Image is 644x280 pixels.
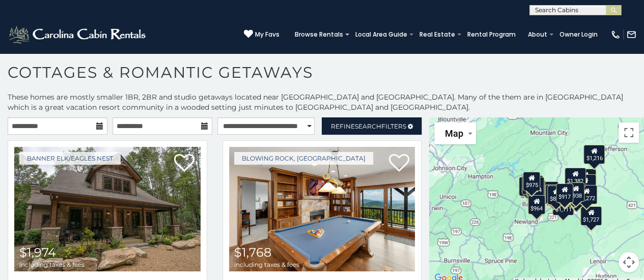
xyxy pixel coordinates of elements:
[566,187,587,206] div: $1,457
[255,30,279,39] span: My Favs
[322,117,422,135] a: RefineSearchFilters
[234,261,299,268] span: including taxes & fees
[522,175,543,194] div: $1,348
[523,27,552,42] a: About
[580,206,602,225] div: $1,727
[174,153,194,174] a: Add to favorites
[583,144,605,164] div: $1,216
[8,24,149,45] img: White-1-2.png
[229,147,415,271] a: Elevated Escape $1,768 including taxes & fees
[619,122,639,143] button: Toggle fullscreen view
[234,152,373,165] a: Blowing Rock, [GEOGRAPHIC_DATA]
[537,181,558,201] div: $1,035
[14,147,201,271] img: Red Bird Retreat at Eagles Nest
[523,172,541,191] div: $975
[553,196,574,215] div: $1,111
[350,27,412,42] a: Local Area Guide
[554,27,603,42] a: Owner Login
[434,122,476,144] button: Change map style
[388,153,409,174] a: Add to favorites
[563,183,584,202] div: $1,008
[556,183,573,203] div: $917
[462,27,521,42] a: Rental Program
[234,245,271,260] span: $1,768
[626,29,636,40] img: mail-regular-white.png
[528,195,545,214] div: $964
[331,122,406,130] span: Refine Filters
[610,29,621,40] img: phone-regular-white.png
[244,29,279,40] a: My Favs
[19,261,85,268] span: including taxes & fees
[576,184,597,204] div: $1,272
[14,147,201,271] a: Red Bird Retreat at Eagles Nest $1,974 including taxes & fees
[414,27,460,42] a: Real Estate
[565,167,586,186] div: $1,382
[19,245,56,260] span: $1,974
[444,128,463,139] span: Map
[355,122,381,130] span: Search
[290,27,348,42] a: Browse Rentals
[229,147,415,271] img: Elevated Escape
[619,252,639,272] button: Map camera controls
[519,176,540,196] div: $1,974
[567,182,584,202] div: $938
[19,152,121,165] a: Banner Elk/Eagles Nest
[547,185,565,204] div: $877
